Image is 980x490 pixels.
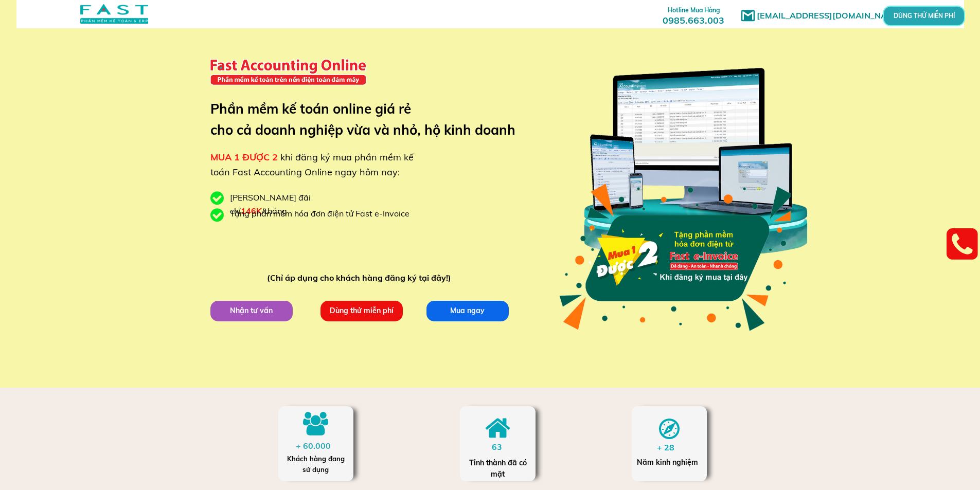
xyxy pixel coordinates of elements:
[296,440,336,453] div: + 60.000
[210,151,414,178] span: khi đăng ký mua phần mềm kế toán Fast Accounting Online ngay hôm nay:
[426,300,508,321] p: Mua ngay
[757,9,908,23] h1: [EMAIL_ADDRESS][DOMAIN_NAME]
[668,6,720,14] span: Hotline Mua Hàng
[283,453,348,475] div: Khách hàng đang sử dụng
[468,457,528,480] div: Tỉnh thành đã có mặt
[241,206,262,216] span: 146K
[230,207,417,221] div: Tặng phần mềm hóa đơn điện tử Fast e-Invoice
[637,457,701,468] div: Năm kinh nghiệm
[267,271,456,285] div: (Chỉ áp dụng cho khách hàng đăng ký tại đây!)
[230,191,364,217] div: [PERSON_NAME] đãi chỉ /tháng
[320,300,402,321] p: Dùng thử miễn phí
[210,300,292,321] p: Nhận tư vấn
[210,98,531,141] h3: Phần mềm kế toán online giá rẻ cho cả doanh nghiệp vừa và nhỏ, hộ kinh doanh
[911,13,936,19] p: DÙNG THỬ MIỄN PHÍ
[657,441,684,455] div: + 28
[492,441,512,454] div: 63
[210,151,278,163] span: MUA 1 ĐƯỢC 2
[651,4,736,26] h3: 0985.663.003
